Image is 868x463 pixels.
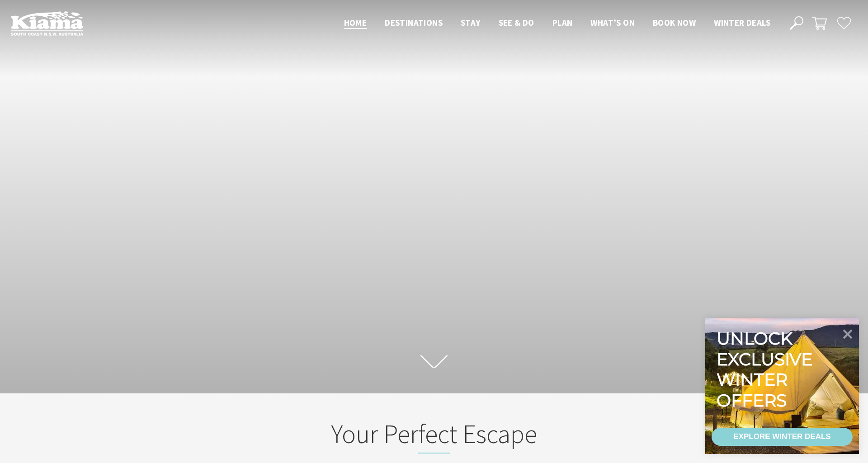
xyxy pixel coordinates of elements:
[717,328,816,411] div: Unlock exclusive winter offers
[552,17,573,28] span: Plan
[712,428,853,446] a: EXPLORE WINTER DEALS
[590,17,635,28] span: What’s On
[344,17,367,28] span: Home
[257,418,611,454] h2: Your Perfect Escape
[385,17,443,28] span: Destinations
[499,17,534,28] span: See & Do
[733,428,830,446] div: EXPLORE WINTER DEALS
[653,17,696,28] span: Book now
[714,17,770,28] span: Winter Deals
[11,11,83,36] img: Kiama Logo
[461,17,481,28] span: Stay
[335,16,779,31] nav: Main Menu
